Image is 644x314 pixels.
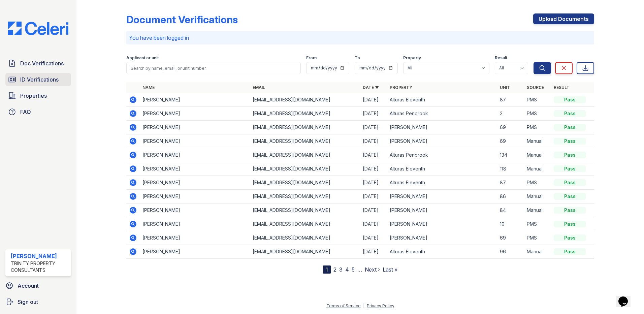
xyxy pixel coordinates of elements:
td: [PERSON_NAME] [140,176,250,190]
td: [DATE] [360,134,387,148]
td: [EMAIL_ADDRESS][DOMAIN_NAME] [250,121,360,134]
td: Manual [524,148,551,162]
td: PMS [524,107,551,121]
div: Pass [554,193,586,200]
td: 69 [497,231,524,245]
td: [PERSON_NAME] [140,190,250,203]
td: Alturas Eleventh [387,245,497,259]
a: ID Verifications [5,73,71,86]
td: Alturas Penbrook [387,148,497,162]
td: [DATE] [360,203,387,217]
div: [PERSON_NAME] [11,252,68,260]
td: [PERSON_NAME] [140,107,250,121]
td: [DATE] [360,190,387,203]
div: Pass [554,152,586,158]
td: [PERSON_NAME] [387,217,497,231]
td: [DATE] [360,107,387,121]
td: [PERSON_NAME] [387,134,497,148]
iframe: chat widget [616,287,637,307]
a: Email [253,85,265,90]
a: Terms of Service [326,303,361,308]
td: Alturas Eleventh [387,93,497,107]
span: Account [18,282,39,290]
a: Name [142,85,155,90]
td: 134 [497,148,524,162]
a: Next › [365,266,380,273]
td: Manual [524,245,551,259]
td: PMS [524,231,551,245]
label: Property [403,55,421,61]
td: [DATE] [360,93,387,107]
div: Pass [554,179,586,186]
td: [DATE] [360,176,387,190]
td: 87 [497,176,524,190]
td: [DATE] [360,245,387,259]
td: [EMAIL_ADDRESS][DOMAIN_NAME] [250,148,360,162]
a: Last » [383,266,397,273]
a: Date ▼ [363,85,379,90]
label: From [306,55,317,61]
td: PMS [524,217,551,231]
img: CE_Logo_Blue-a8612792a0a2168367f1c8372b55b34899dd931a85d93a1a3d3e32e68fde9ad4.png [3,22,74,35]
td: [EMAIL_ADDRESS][DOMAIN_NAME] [250,203,360,217]
td: [EMAIL_ADDRESS][DOMAIN_NAME] [250,217,360,231]
td: [PERSON_NAME] [140,134,250,148]
span: Properties [20,92,47,100]
label: Result [495,55,507,61]
td: Alturas Penbrook [387,107,497,121]
td: [EMAIL_ADDRESS][DOMAIN_NAME] [250,245,360,259]
a: Properties [5,89,71,102]
a: Unit [500,85,510,90]
div: Pass [554,207,586,214]
div: Pass [554,110,586,117]
td: Alturas Eleventh [387,176,497,190]
a: FAQ [5,105,71,119]
a: 2 [333,266,336,273]
a: 4 [345,266,349,273]
div: Pass [554,234,586,241]
a: 3 [339,266,343,273]
td: [DATE] [360,217,387,231]
td: Manual [524,162,551,176]
input: Search by name, email, or unit number [126,62,301,74]
span: Doc Verifications [20,59,64,67]
span: … [357,265,362,274]
p: You have been logged in [129,34,591,42]
td: 86 [497,190,524,203]
label: Applicant or unit [126,55,159,61]
td: [PERSON_NAME] [140,148,250,162]
td: 2 [497,107,524,121]
label: To [355,55,360,61]
a: Source [527,85,544,90]
div: Pass [554,221,586,227]
td: PMS [524,93,551,107]
a: Privacy Policy [367,303,394,308]
td: [EMAIL_ADDRESS][DOMAIN_NAME] [250,107,360,121]
div: Pass [554,124,586,131]
td: [EMAIL_ADDRESS][DOMAIN_NAME] [250,231,360,245]
div: Pass [554,165,586,172]
td: [DATE] [360,148,387,162]
div: Pass [554,248,586,255]
div: | [363,303,364,308]
span: Sign out [18,298,38,306]
td: [PERSON_NAME] [140,245,250,259]
td: 96 [497,245,524,259]
span: FAQ [20,108,31,116]
div: Document Verifications [126,13,238,26]
td: [PERSON_NAME] [140,217,250,231]
div: Pass [554,96,586,103]
td: 118 [497,162,524,176]
div: Trinity Property Consultants [11,260,68,274]
div: Pass [554,138,586,145]
a: Result [554,85,570,90]
td: 84 [497,203,524,217]
a: Sign out [3,295,74,309]
td: [PERSON_NAME] [387,190,497,203]
div: 1 [323,265,331,274]
td: [DATE] [360,121,387,134]
td: [PERSON_NAME] [387,121,497,134]
td: [EMAIL_ADDRESS][DOMAIN_NAME] [250,93,360,107]
a: Property [390,85,412,90]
